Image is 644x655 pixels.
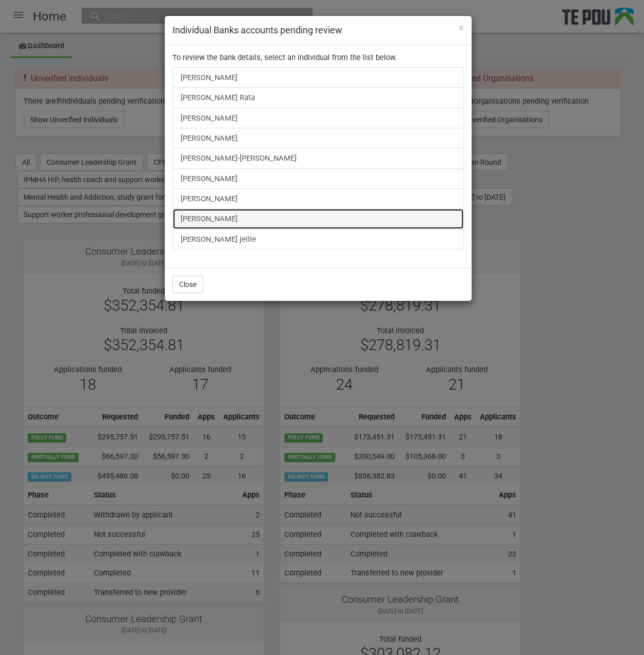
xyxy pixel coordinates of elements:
[172,87,464,108] a: [PERSON_NAME] Rata
[172,276,203,293] button: Close
[172,148,464,168] a: [PERSON_NAME]-[PERSON_NAME]
[172,208,464,229] a: [PERSON_NAME]
[172,188,464,209] a: [PERSON_NAME]
[172,67,464,88] a: [PERSON_NAME]
[172,168,464,189] a: [PERSON_NAME]
[172,53,464,62] p: To review the bank details, select an individual from the list below.
[458,22,464,34] span: ×
[172,128,464,148] a: [PERSON_NAME]
[172,229,464,249] a: [PERSON_NAME] jellie
[458,23,464,33] button: Close
[172,108,464,128] a: [PERSON_NAME]
[172,24,464,37] h4: Individual Banks accounts pending review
